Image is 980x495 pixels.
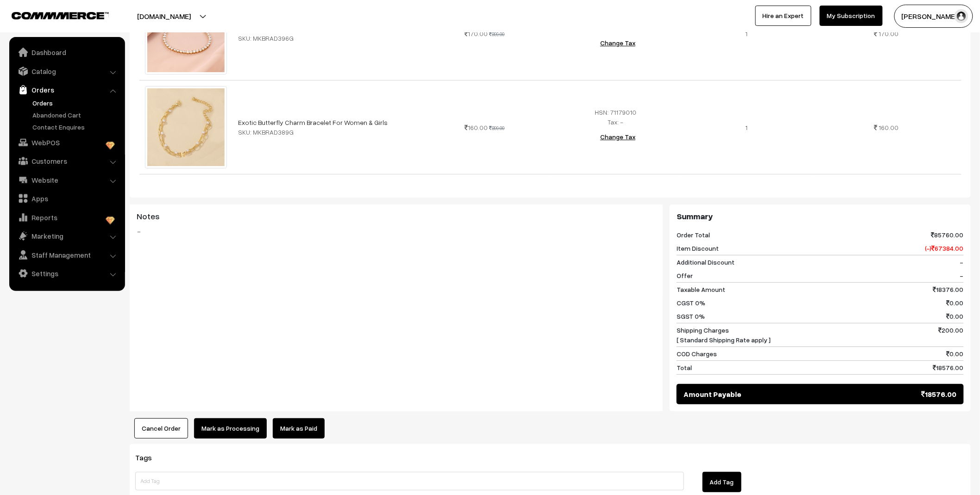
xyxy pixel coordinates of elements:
[12,44,122,61] a: Dashboard
[490,125,505,131] strike: 899.00
[894,5,973,28] button: [PERSON_NAME]
[703,472,741,492] button: Add Tag
[12,265,122,282] a: Settings
[595,108,636,126] span: HSN: 71179010 Tax: -
[12,153,122,169] a: Customers
[12,9,93,20] a: COMMMERCE
[939,325,964,345] span: 200.00
[955,9,968,23] img: user
[879,124,899,131] span: 160.00
[677,298,705,308] span: CGST 0%
[593,33,643,53] button: Change Tax
[745,30,748,37] span: 1
[238,33,414,43] div: SKU: MKBRAD396G
[145,86,227,168] img: imagpc2khgwygyng.jpeg
[194,418,267,439] button: Mark as Processing
[755,6,811,26] a: Hire an Expert
[30,98,122,108] a: Orders
[12,12,109,19] img: COMMMERCE
[677,363,692,372] span: Total
[12,63,122,80] a: Catalog
[105,5,223,28] button: [DOMAIN_NAME]
[745,124,748,131] span: 1
[960,257,964,267] span: -
[12,134,122,151] a: WebPOS
[879,30,899,37] span: 170.00
[30,110,122,120] a: Abandoned Cart
[820,6,883,26] a: My Subscription
[238,127,414,137] div: SKU: MKBRAD389G
[960,271,964,280] span: -
[947,311,964,321] span: 0.00
[677,325,771,345] span: Shipping Charges [ Standard Shipping Rate apply ]
[137,226,656,237] blockquote: -
[465,124,488,131] span: 160.00
[684,389,741,400] span: Amount Payable
[925,243,964,253] span: (-) 67384.00
[12,247,122,263] a: Staff Management
[465,30,488,37] span: 170.00
[12,190,122,207] a: Apps
[931,230,964,240] span: 85760.00
[677,257,735,267] span: Additional Discount
[273,418,325,439] a: Mark as Paid
[134,418,188,439] button: Cancel Order
[933,285,964,294] span: 18376.00
[947,349,964,359] span: 0.00
[12,81,122,98] a: Orders
[12,172,122,188] a: Website
[12,209,122,226] a: Reports
[677,349,717,359] span: COD Charges
[238,118,388,126] a: Exotic Butterfly Charm Bracelet For Women & Girls
[677,230,710,240] span: Order Total
[677,311,705,321] span: SGST 0%
[933,363,964,372] span: 18576.00
[12,228,122,244] a: Marketing
[593,127,643,147] button: Change Tax
[677,211,964,222] h3: Summary
[30,122,122,132] a: Contact Enquires
[677,285,725,294] span: Taxable Amount
[490,31,505,37] strike: 899.00
[677,271,693,280] span: Offer
[947,298,964,308] span: 0.00
[677,243,719,253] span: Item Discount
[137,211,656,222] h3: Notes
[922,389,957,400] span: 18576.00
[135,472,684,490] input: Add Tag
[135,453,163,462] span: Tags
